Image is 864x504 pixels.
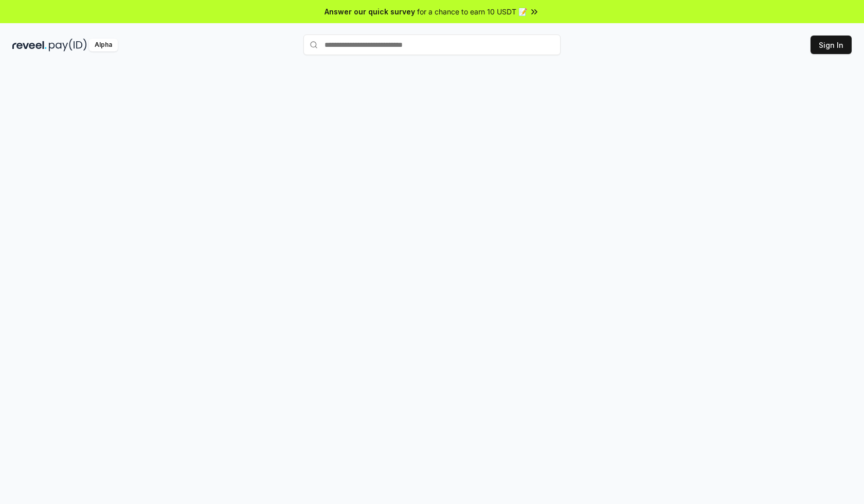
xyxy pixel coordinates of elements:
[89,39,118,51] div: Alpha
[49,39,87,51] img: pay_id
[325,6,415,17] span: Answer our quick survey
[417,6,527,17] span: for a chance to earn 10 USDT 📝
[811,36,852,54] button: Sign In
[12,39,47,51] img: reveel_dark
